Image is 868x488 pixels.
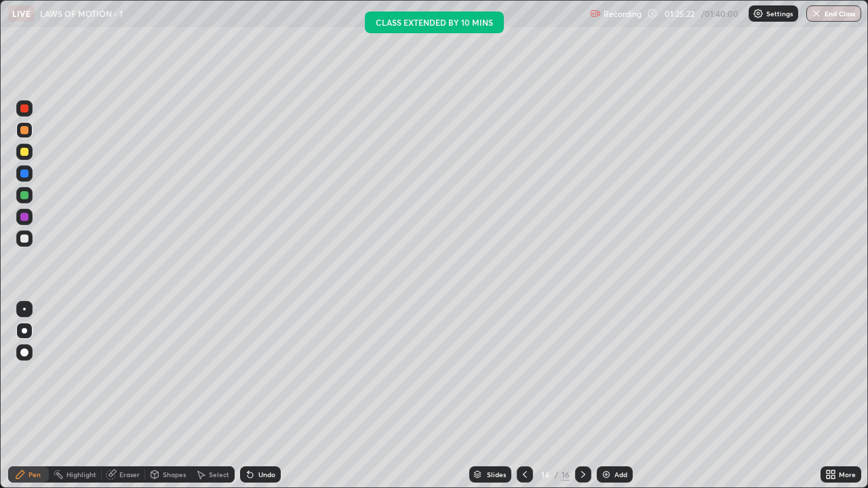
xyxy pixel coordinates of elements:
[28,471,41,478] div: Pen
[555,470,559,479] div: /
[839,471,856,478] div: More
[209,471,229,478] div: Select
[561,468,570,481] div: 16
[806,5,861,22] button: End Class
[487,471,506,478] div: Slides
[163,471,186,478] div: Shapes
[12,8,31,19] p: LIVE
[40,8,123,19] p: LAWS OF MOTION - 1
[604,9,642,19] p: Recording
[753,8,764,19] img: class-settings-icons
[614,471,627,478] div: Add
[258,471,275,478] div: Undo
[538,470,552,479] div: 14
[601,469,612,480] img: add-slide-button
[766,10,793,17] p: Settings
[66,471,96,478] div: Highlight
[119,471,140,478] div: Eraser
[811,8,822,19] img: end-class-cross
[590,8,601,19] img: recording.375f2c34.svg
